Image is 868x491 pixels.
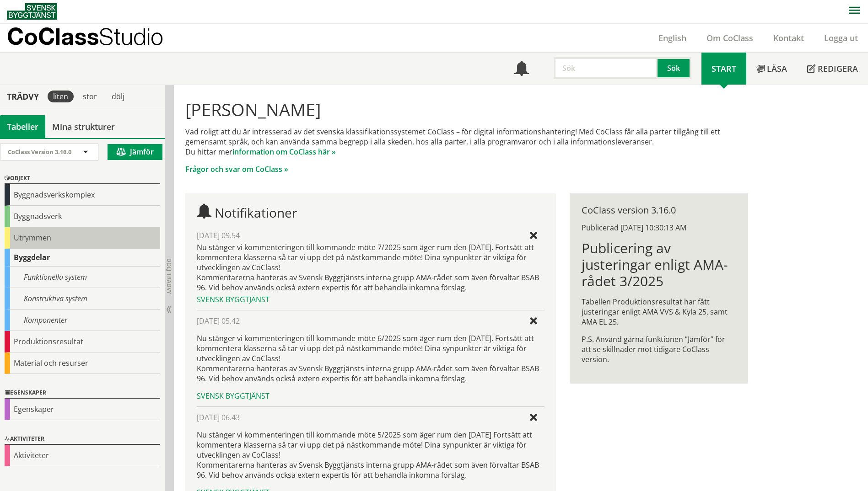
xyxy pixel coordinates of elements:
[106,91,130,102] div: dölj
[165,258,173,294] span: Dölj trädvy
[5,173,160,184] div: Objekt
[197,412,240,422] span: [DATE] 06.43
[197,333,544,384] p: Nu stänger vi kommenteringen till kommande möte 6/2025 som äger rum den [DATE]. Fortsätt att komm...
[77,91,102,102] div: stor
[232,147,336,157] a: information om CoClass här »
[7,3,57,20] img: Svensk Byggtjänst
[108,144,162,160] button: Jämför
[197,242,544,293] div: Nu stänger vi kommenteringen till kommande möte 7/2025 som äger rum den [DATE]. Fortsätt att komm...
[7,24,183,52] a: CoClassStudio
[582,334,736,364] p: P.S. Använd gärna funktionen ”Jämför” för att se skillnader mot tidigare CoClass version.
[185,164,288,174] a: Frågor och svar om CoClass »
[197,230,240,240] span: [DATE] 09.54
[99,23,163,50] span: Studio
[2,91,44,101] div: Trädvy
[712,63,736,74] span: Start
[48,91,74,102] div: liten
[5,434,160,445] div: Aktiviteter
[5,206,160,227] div: Byggnadsverk
[814,32,868,43] a: Logga ut
[763,32,814,43] a: Kontakt
[818,63,858,74] span: Redigera
[767,63,787,74] span: Läsa
[215,204,297,221] span: Notifikationer
[5,288,160,310] div: Konstruktiva system
[5,184,160,206] div: Byggnadsverkskomplex
[582,205,736,215] div: CoClass version 3.16.0
[5,352,160,374] div: Material och resurser
[8,148,71,156] span: CoClass Version 3.16.0
[5,445,160,466] div: Aktiviteter
[5,331,160,352] div: Produktionsresultat
[45,115,122,138] a: Mina strukturer
[5,267,160,288] div: Funktionella system
[5,388,160,399] div: Egenskaper
[514,62,529,77] span: Notifikationer
[5,249,160,267] div: Byggdelar
[554,57,658,79] input: Sök
[197,430,544,480] p: Nu stänger vi kommenteringen till kommande möte 5/2025 som äger rum den [DATE] Fortsätt att komme...
[5,310,160,331] div: Komponenter
[5,227,160,249] div: Utrymmen
[696,32,763,43] a: Om CoClass
[797,53,868,85] a: Redigera
[5,399,160,420] div: Egenskaper
[185,127,748,157] p: Vad roligt att du är intresserad av det svenska klassifikationssystemet CoClass – för digital inf...
[197,294,544,304] div: Svensk Byggtjänst
[185,99,748,119] h1: [PERSON_NAME]
[648,32,696,43] a: English
[197,316,240,326] span: [DATE] 05.42
[746,53,797,85] a: Läsa
[582,223,736,233] div: Publicerad [DATE] 10:30:13 AM
[658,57,691,79] button: Sök
[7,31,163,42] p: CoClass
[701,53,746,85] a: Start
[197,391,544,401] div: Svensk Byggtjänst
[582,297,736,327] p: Tabellen Produktionsresultat har fått justeringar enligt AMA VVS & Kyla 25, samt AMA EL 25.
[582,240,736,289] h1: Publicering av justeringar enligt AMA-rådet 3/2025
